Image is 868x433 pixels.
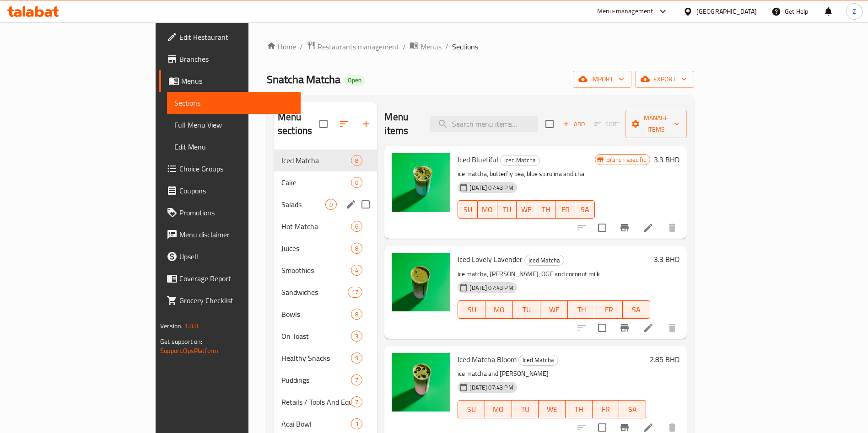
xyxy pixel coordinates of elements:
[573,71,631,88] button: import
[650,353,679,366] h6: 2.85 BHD
[500,155,540,166] div: Iced Matcha
[501,203,513,216] span: TU
[571,303,592,316] span: TH
[179,163,293,174] span: Choice Groups
[159,224,301,246] a: Menu disclaimer
[466,183,517,192] span: [DATE] 07:43 PM
[267,69,340,90] span: Snatcha Matcha
[603,155,650,164] span: Branch specific
[351,418,362,429] div: items
[458,153,498,166] span: Iced Bluetiful
[623,403,642,416] span: SA
[512,400,539,418] button: TU
[542,403,562,416] span: WE
[355,113,377,135] button: Add section
[274,325,377,347] div: On Toast3
[614,317,636,339] button: Branch-specific-item
[281,265,351,276] span: Smoothies
[281,374,351,385] div: Puddings
[568,300,595,319] button: TH
[623,300,650,319] button: SA
[351,353,362,364] div: items
[593,318,612,337] span: Select to update
[462,303,482,316] span: SU
[517,200,536,219] button: WE
[274,369,377,391] div: Puddings7
[458,300,485,319] button: SU
[314,114,333,134] span: Select all sections
[497,200,517,219] button: TU
[351,243,362,254] div: items
[167,92,301,114] a: Sections
[184,320,199,332] span: 1.0.0
[281,287,348,298] div: Sandwiches
[635,71,694,88] button: export
[458,368,646,380] p: ice matcha and [PERSON_NAME]
[489,303,509,316] span: MO
[351,244,362,253] span: 8
[167,136,301,158] a: Edit Menu
[384,110,419,138] h2: Menu items
[654,153,679,166] h6: 3.3 BHD
[458,400,485,418] button: SU
[555,200,575,219] button: FR
[318,41,399,52] span: Restaurants management
[179,295,293,306] span: Grocery Checklist
[559,117,588,131] span: Add item
[351,309,362,320] div: items
[281,396,351,407] div: Retails / Tools And Equipments
[300,41,303,52] li: /
[458,200,478,219] button: SU
[392,253,450,311] img: Iced Lovely Lavender
[643,222,654,233] a: Edit menu item
[281,353,351,364] span: Healthy Snacks
[351,155,362,166] div: items
[281,331,351,342] span: On Toast
[281,243,351,254] span: Juices
[281,309,351,320] span: Bowls
[852,6,856,16] span: Z
[421,41,442,52] span: Menus
[575,200,595,219] button: SA
[281,418,351,429] span: Acai Bowl
[452,41,478,52] span: Sections
[466,383,517,392] span: [DATE] 07:43 PM
[159,26,301,48] a: Edit Restaurant
[485,400,512,418] button: MO
[281,155,351,166] span: Iced Matcha
[159,246,301,267] a: Upsell
[392,353,450,412] img: Iced Matcha Bloom
[518,355,558,366] div: Iced Matcha
[595,300,623,319] button: FR
[524,255,564,266] div: Iced Matcha
[179,229,293,240] span: Menu disclaimer
[159,267,301,289] a: Coverage Report
[643,322,654,333] a: Edit menu item
[179,185,293,196] span: Coupons
[392,153,450,212] img: Iced Bluetiful
[596,403,616,416] span: FR
[445,41,448,52] li: /
[344,75,365,86] div: Open
[481,203,494,216] span: MO
[351,374,362,385] div: items
[274,347,377,369] div: Healthy Snacks9
[179,273,293,284] span: Coverage Report
[160,336,202,347] span: Get support on:
[466,283,517,292] span: [DATE] 07:43 PM
[348,288,362,297] span: 17
[597,6,653,17] div: Menu-management
[174,141,293,152] span: Edit Menu
[274,303,377,325] div: Bowls8
[344,198,358,211] button: edit
[513,300,540,319] button: TU
[179,32,293,43] span: Edit Restaurant
[160,345,218,357] a: Support.OpsPlatform
[540,203,552,216] span: TH
[519,355,558,365] span: Iced Matcha
[580,74,624,85] span: import
[633,112,679,135] span: Manage items
[351,310,362,319] span: 8
[540,300,568,319] button: WE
